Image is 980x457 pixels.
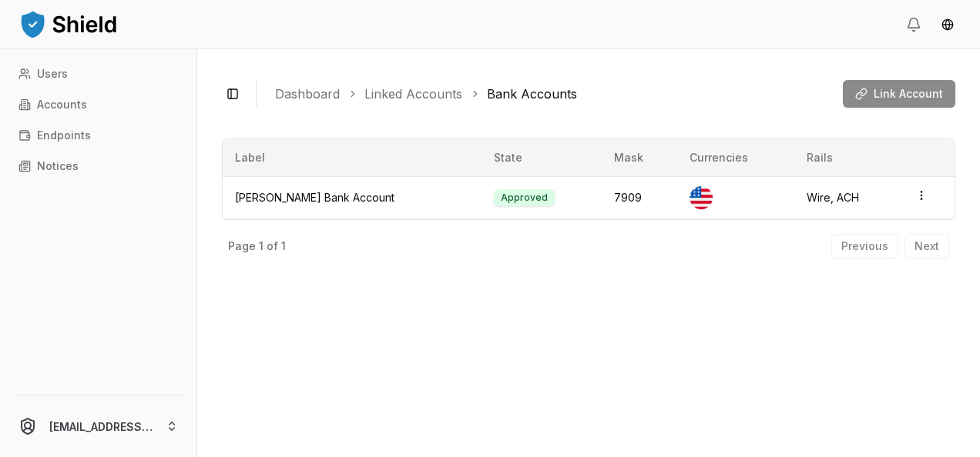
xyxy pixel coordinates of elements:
[259,241,263,252] p: 1
[223,176,482,218] td: [PERSON_NAME] Bank Account
[228,241,256,252] p: Page
[12,92,184,117] a: Accounts
[275,85,340,103] a: Dashboard
[677,139,794,176] th: Currencies
[49,419,153,435] p: [EMAIL_ADDRESS][DOMAIN_NAME]
[275,85,831,103] nav: breadcrumb
[602,176,677,218] td: 7909
[223,139,482,176] th: Label
[487,85,577,103] a: Bank Accounts
[690,186,713,209] img: US Dollar
[364,85,462,103] a: Linked Accounts
[12,62,184,86] a: Users
[794,139,903,176] th: Rails
[37,161,79,172] p: Notices
[37,68,68,79] p: Users
[267,241,278,252] p: of
[281,241,286,252] p: 1
[6,402,190,451] button: [EMAIL_ADDRESS][DOMAIN_NAME]
[807,190,891,205] div: Wire, ACH
[37,130,91,141] p: Endpoints
[12,154,184,178] a: Notices
[602,139,677,176] th: Mask
[18,8,119,39] img: ShieldPay Logo
[37,99,87,110] p: Accounts
[482,139,602,176] th: State
[12,123,184,148] a: Endpoints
